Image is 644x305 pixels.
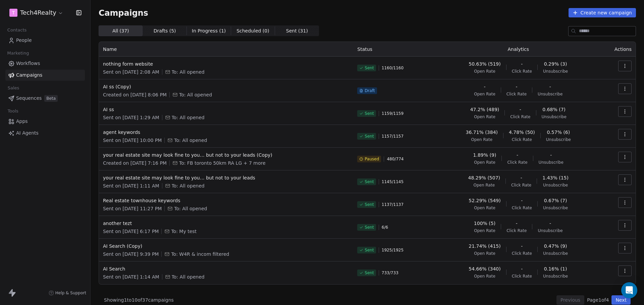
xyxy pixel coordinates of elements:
[103,220,349,227] span: another tezt
[556,295,584,305] button: Previous
[543,205,568,211] span: Unsubscribe
[382,225,388,230] span: 6 / 6
[470,106,499,113] span: 47.2% (489)
[509,129,535,136] span: 4.78% (50)
[543,274,568,279] span: Unsubscribe
[474,160,495,165] span: Open Rate
[543,69,568,74] span: Unsubscribe
[172,114,205,121] span: To: All opened
[103,274,159,280] span: Sent on [DATE] 1:14 AM
[599,42,636,57] th: Actions
[474,228,495,233] span: Open Rate
[547,129,570,136] span: 0.57% (6)
[544,61,567,67] span: 0.29% (3)
[469,243,500,249] span: 21.74% (415)
[512,205,532,211] span: Click Rate
[542,174,569,181] span: 1.43% (15)
[179,160,266,166] span: To: FB toronto 50km RA LG + 7 more
[484,83,485,90] span: -
[104,297,174,303] span: Showing 1 to 10 of 37 campaigns
[103,69,159,75] span: Sent on [DATE] 2:08 AM
[474,114,495,120] span: Open Rate
[174,137,207,144] span: To: All opened
[353,42,437,57] th: Status
[621,282,637,298] div: Open Intercom Messenger
[4,25,30,35] span: Contacts
[516,83,517,90] span: -
[49,290,86,296] a: Help & Support
[55,290,86,296] span: Help & Support
[365,88,375,93] span: Draft
[517,152,518,158] span: -
[103,265,349,272] span: AI Search
[12,9,15,16] span: T
[474,274,495,279] span: Open Rate
[549,220,551,227] span: -
[469,265,500,272] span: 54.66% (340)
[546,137,571,142] span: Unsubscribe
[382,65,404,71] span: 1160 / 1160
[20,8,56,17] span: Tech4Realty
[587,297,609,303] span: Page 1 of 4
[8,7,65,18] button: TTech4Realty
[544,243,567,249] span: 0.47% (9)
[103,114,159,121] span: Sent on [DATE] 1:29 AM
[437,42,599,57] th: Analytics
[5,58,85,69] a: Workflows
[538,228,562,233] span: Unsubscribe
[103,174,349,181] span: your real estate site may look fine to you… but not to your leads
[5,116,85,127] a: Apps
[5,83,22,93] span: Sales
[4,48,32,58] span: Marketing
[365,225,374,230] span: Sent
[474,220,495,227] span: 100% (5)
[16,95,42,102] span: Sequences
[542,106,566,113] span: 0.68% (7)
[103,137,162,144] span: Sent on [DATE] 10:00 PM
[365,247,374,253] span: Sent
[172,274,205,280] span: To: All opened
[506,91,527,97] span: Click Rate
[103,152,349,158] span: your real estate site may look fine to you… but not to your leads (Copy)
[172,69,205,75] span: To: All opened
[103,228,159,235] span: Sent on [DATE] 6:17 PM
[382,111,404,116] span: 1159 / 1159
[365,156,379,162] span: Paused
[539,160,563,165] span: Unsubscribe
[549,83,551,90] span: -
[543,182,568,188] span: Unsubscribe
[179,91,212,98] span: To: All opened
[382,134,404,139] span: 1157 / 1157
[543,251,568,256] span: Unsubscribe
[521,197,523,204] span: -
[512,137,532,142] span: Click Rate
[16,60,40,67] span: Workflows
[365,270,374,276] span: Sent
[103,160,167,166] span: Created on [DATE] 7:16 PM
[171,228,197,235] span: To: My test
[103,106,349,113] span: AI ss
[520,106,521,113] span: -
[44,95,58,102] span: Beta
[103,251,159,257] span: Sent on [DATE] 9:39 PM
[365,202,374,207] span: Sent
[5,128,85,139] a: AI Agents
[365,134,374,139] span: Sent
[382,202,404,207] span: 1137 / 1137
[103,243,349,249] span: AI Search (Copy)
[154,27,176,34] span: Drafts ( 5 )
[538,91,562,97] span: Unsubscribe
[16,72,42,79] span: Campaigns
[103,205,162,212] span: Sent on [DATE] 11:27 PM
[544,265,567,272] span: 0.16% (1)
[521,243,523,249] span: -
[387,156,404,162] span: 480 / 774
[382,247,404,253] span: 1925 / 1925
[103,83,349,90] span: AI ss (Copy)
[474,91,495,97] span: Open Rate
[510,114,530,120] span: Click Rate
[507,160,527,165] span: Click Rate
[103,91,167,98] span: Created on [DATE] 8:06 PM
[469,197,500,204] span: 52.29% (549)
[468,174,500,181] span: 48.29% (507)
